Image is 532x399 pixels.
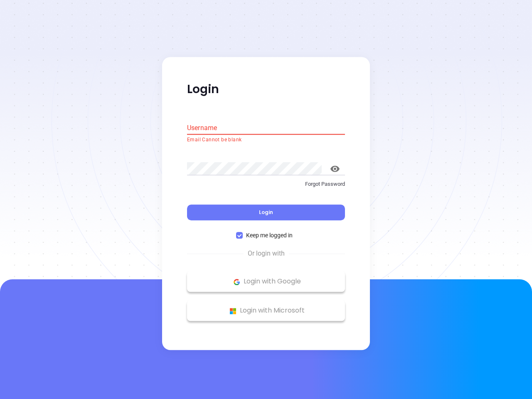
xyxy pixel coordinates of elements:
p: Login with Microsoft [191,305,341,317]
button: Login [187,205,345,221]
button: Microsoft Logo Login with Microsoft [187,300,345,321]
img: Microsoft Logo [228,306,238,316]
span: Keep me logged in [243,231,296,240]
img: Google Logo [232,277,242,287]
a: Forgot Password [187,180,345,195]
p: Login with Google [191,276,341,288]
button: toggle password visibility [325,159,345,179]
button: Google Logo Login with Google [187,271,345,292]
p: Email Cannot be blank [187,136,345,144]
p: Forgot Password [187,180,345,188]
span: Or login with [244,249,289,259]
p: Login [187,82,345,97]
span: Login [259,209,273,216]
